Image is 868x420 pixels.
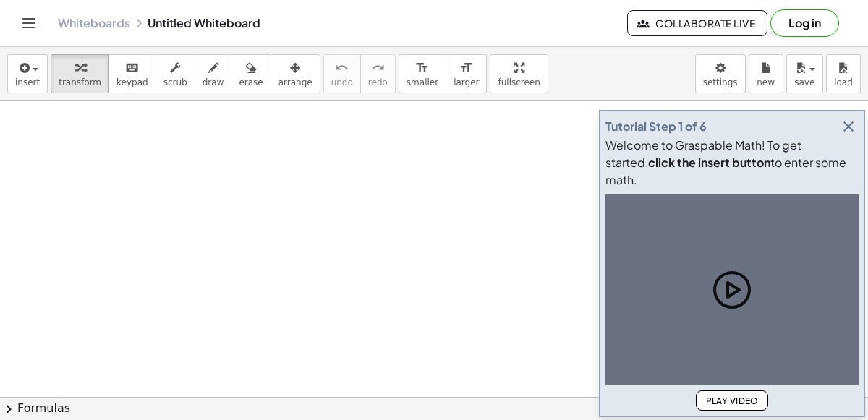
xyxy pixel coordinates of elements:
span: redo [368,77,388,87]
i: format_size [415,59,429,77]
button: fullscreen [490,54,548,93]
button: keyboardkeypad [109,54,156,93]
button: Collaborate Live [627,10,767,36]
b: click the insert button [648,155,770,170]
button: undoundo [323,54,361,93]
span: insert [15,77,40,87]
span: settings [703,77,738,87]
button: Toggle navigation [17,12,41,35]
span: arrange [278,77,312,87]
span: larger [454,77,479,87]
i: undo [335,59,349,77]
button: draw [195,54,232,93]
span: erase [239,77,263,87]
span: transform [59,77,101,87]
div: Welcome to Graspable Math! To get started, to enter some math. [605,137,859,189]
span: smaller [407,77,438,87]
span: fullscreen [498,77,540,87]
span: keypad [116,77,148,87]
i: redo [371,59,385,77]
a: Whiteboards [58,16,130,30]
button: save [786,54,823,93]
button: format_sizesmaller [399,54,446,93]
button: Log in [770,9,839,37]
button: settings [695,54,746,93]
button: scrub [156,54,195,93]
button: erase [231,54,271,93]
span: Play Video [705,395,759,406]
button: arrange [271,54,320,93]
button: load [826,54,861,93]
button: Play Video [696,390,768,411]
button: insert [7,54,48,93]
span: draw [203,77,224,87]
span: load [834,77,853,87]
span: new [757,77,775,87]
span: undo [331,77,353,87]
div: Tutorial Step 1 of 6 [605,118,707,135]
button: new [749,54,783,93]
button: format_sizelarger [446,54,487,93]
button: redoredo [360,54,396,93]
i: keyboard [125,59,139,77]
span: save [794,77,814,87]
span: Collaborate Live [639,17,755,30]
i: format_size [459,59,473,77]
span: scrub [163,77,187,87]
button: transform [51,54,109,93]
